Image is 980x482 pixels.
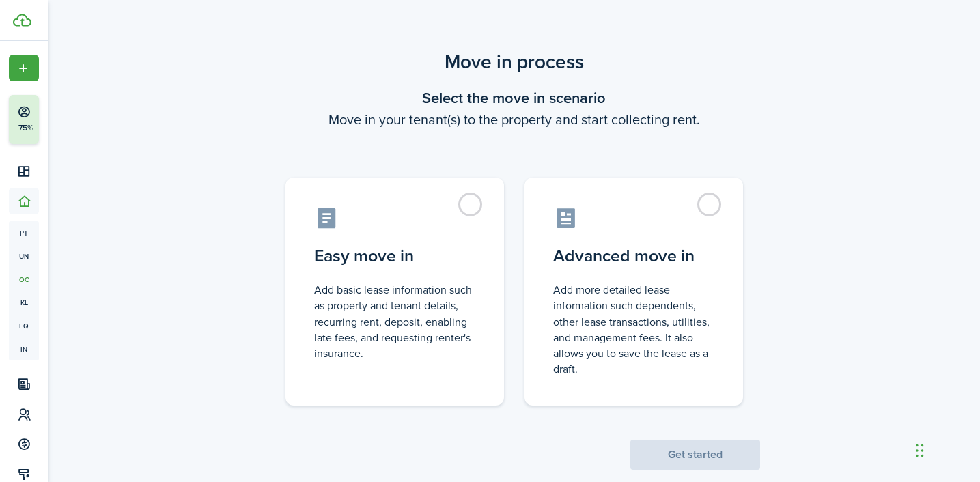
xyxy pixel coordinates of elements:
[553,282,714,377] control-radio-card-description: Add more detailed lease information such dependents, other lease transactions, utilities, and man...
[268,87,760,109] wizard-step-header-title: Select the move in scenario
[9,244,39,268] a: un
[9,291,39,314] a: kl
[9,95,122,144] button: 75%
[9,55,39,81] button: Open menu
[17,122,34,134] p: 75%
[9,221,39,244] a: pt
[9,314,39,337] a: eq
[314,244,475,268] control-radio-card-title: Easy move in
[314,282,475,361] control-radio-card-description: Add basic lease information such as property and tenant details, recurring rent, deposit, enablin...
[268,48,760,76] scenario-title: Move in process
[553,244,714,268] control-radio-card-title: Advanced move in
[916,430,924,471] div: Drag
[13,14,31,27] img: TenantCloud
[9,337,39,360] a: in
[9,268,39,291] a: oc
[912,416,980,482] iframe: Chat Widget
[268,109,760,130] wizard-step-header-description: Move in your tenant(s) to the property and start collecting rent.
